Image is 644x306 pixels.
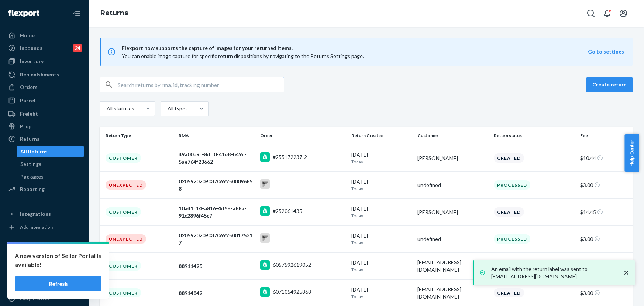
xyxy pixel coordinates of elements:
a: Returns [4,133,84,145]
div: Add Integration [20,224,53,230]
a: Inbounds24 [4,42,84,54]
a: Packages [17,171,85,183]
th: Customer [414,127,490,144]
a: Settings [17,158,85,170]
a: Add Fast Tag [4,256,84,265]
div: 02059202090370692500175317 [179,232,254,246]
div: Reporting [20,186,45,193]
div: [DATE] [351,205,411,219]
div: 49a00e9c-8dd0-41e8-b49c-5ae764f23662 [179,151,254,166]
span: Flexport now supports the capture of images for your returned items. [122,44,588,52]
p: An email with the return label was sent to [EMAIL_ADDRESS][DOMAIN_NAME] [491,265,615,280]
p: Today [351,239,411,246]
div: 6057592619052 [273,261,311,269]
div: Processed [494,234,530,244]
div: Home [20,32,35,39]
button: Open Search Box [583,6,598,21]
th: Return Type [100,127,176,144]
div: Customer [106,261,141,271]
div: 88911495 [179,262,254,270]
a: Inventory [4,55,84,67]
a: Settings [4,268,84,279]
p: Today [351,212,411,219]
td: $3.00 [577,225,633,252]
div: All types [168,105,187,112]
a: Home [4,30,84,41]
button: Open notifications [600,6,614,21]
th: Return Created [348,127,414,144]
div: Created [494,207,524,217]
div: [DATE] [351,286,411,300]
button: Open account menu [616,6,631,21]
div: Settings [20,160,41,168]
a: Returns [100,9,128,17]
div: Freight [20,110,38,118]
p: Today [351,293,411,300]
div: [EMAIL_ADDRESS][DOMAIN_NAME] [417,286,488,300]
div: Prep [20,123,31,130]
a: Orders [4,81,84,93]
div: [PERSON_NAME] [417,208,488,216]
a: Add Integration [4,223,84,232]
p: Today [351,266,411,273]
img: Flexport logo [8,10,39,17]
button: Help Center [624,134,639,172]
div: #255172237-2 [273,153,307,161]
th: Return status [491,127,577,144]
th: Order [257,127,349,144]
td: $3.00 [577,171,633,198]
a: Freight [4,108,84,120]
div: undefined [417,181,488,189]
div: Unexpected [106,180,146,190]
div: 24 [73,44,82,52]
p: Today [351,159,411,165]
div: [DATE] [351,259,411,273]
div: [DATE] [351,178,411,192]
span: You can enable image capture for specific return dispositions by navigating to the Returns Settin... [122,53,364,59]
div: [EMAIL_ADDRESS][DOMAIN_NAME] [417,259,488,273]
div: Inbounds [20,44,42,52]
ol: breadcrumbs [94,3,134,24]
td: $14.45 [577,198,633,225]
th: RMA [176,127,257,144]
button: Create return [586,77,633,92]
div: Customer [106,288,141,297]
div: Packages [20,173,44,180]
a: Help Center [4,293,84,305]
div: [PERSON_NAME] [417,154,488,162]
div: Customer [106,207,141,217]
svg: close toast [623,269,630,276]
div: All statuses [107,105,133,112]
div: 02059202090370692500096858 [179,178,254,193]
a: Reporting [4,183,84,195]
a: Talk to Support [4,280,84,292]
a: Replenishments [4,69,84,81]
th: Fee [577,127,633,144]
div: Integrations [20,210,51,218]
div: 6071054925868 [273,288,311,296]
div: Processed [494,180,530,190]
div: Parcel [20,97,35,104]
div: Inventory [20,58,44,65]
button: Go to settings [588,48,624,55]
p: Today [351,186,411,192]
p: A new version of Seller Portal is available! [15,251,101,269]
div: [DATE] [351,232,411,246]
div: #252061435 [273,207,302,215]
div: Created [494,153,524,163]
div: Unexpected [106,234,146,244]
button: Fast Tags [4,241,84,253]
a: All Returns [17,146,85,157]
div: undefined [417,235,488,243]
div: 88914849 [179,289,254,297]
div: Created [494,288,524,297]
button: Refresh [15,276,101,291]
div: [DATE] [351,151,411,165]
div: 10a41c14-a816-4d68-a88a-91c2896f45c7 [179,205,254,220]
input: Search returns by rma, id, tracking number [118,77,284,92]
td: $6.00 [577,252,633,279]
div: Customer [106,153,141,163]
div: Returns [20,135,39,143]
div: Help Center [20,295,50,302]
